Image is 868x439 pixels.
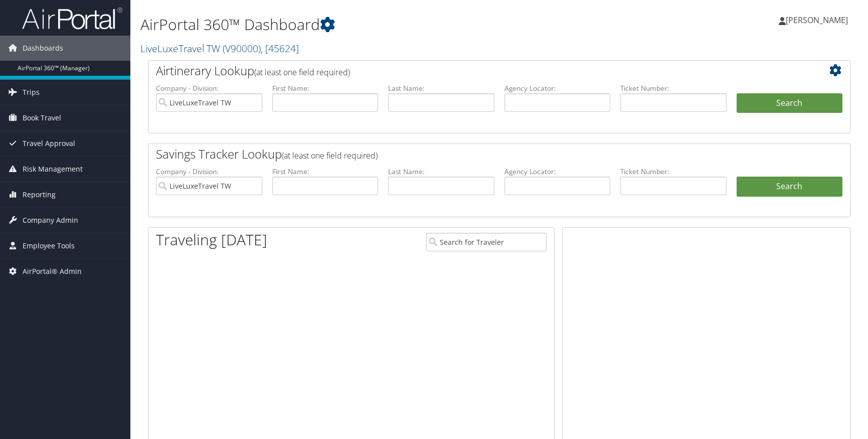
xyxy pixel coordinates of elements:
[23,131,75,156] span: Travel Approval
[620,83,727,93] label: Ticket Number:
[23,105,61,130] span: Book Travel
[156,62,784,79] h2: Airtinerary Lookup
[156,83,262,93] label: Company - Division:
[156,229,267,250] h1: Traveling [DATE]
[254,67,350,78] span: (at least one field required)
[223,42,261,55] span: ( V90000 )
[272,167,379,177] label: First Name:
[504,167,611,177] label: Agency Locator:
[140,14,619,35] h1: AirPortal 360™ Dashboard
[23,80,40,105] span: Trips
[156,177,262,195] input: search accounts
[140,42,299,55] a: LiveLuxeTravel TW
[22,7,122,30] img: airportal-logo.png
[23,182,56,207] span: Reporting
[620,167,727,177] label: Ticket Number:
[388,83,494,93] label: Last Name:
[261,42,299,55] span: , [ 45624 ]
[23,36,63,61] span: Dashboards
[779,5,858,35] a: [PERSON_NAME]
[156,145,784,163] h2: Savings Tracker Lookup
[504,83,611,93] label: Agency Locator:
[23,157,83,182] span: Risk Management
[426,233,547,251] input: Search for Traveler
[23,233,75,258] span: Employee Tools
[388,167,494,177] label: Last Name:
[737,177,843,197] a: Search
[786,15,848,26] span: [PERSON_NAME]
[272,83,379,93] label: First Name:
[737,93,843,113] button: Search
[282,150,378,161] span: (at least one field required)
[23,259,82,284] span: AirPortal® Admin
[156,167,262,177] label: Company - Division:
[23,208,78,233] span: Company Admin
